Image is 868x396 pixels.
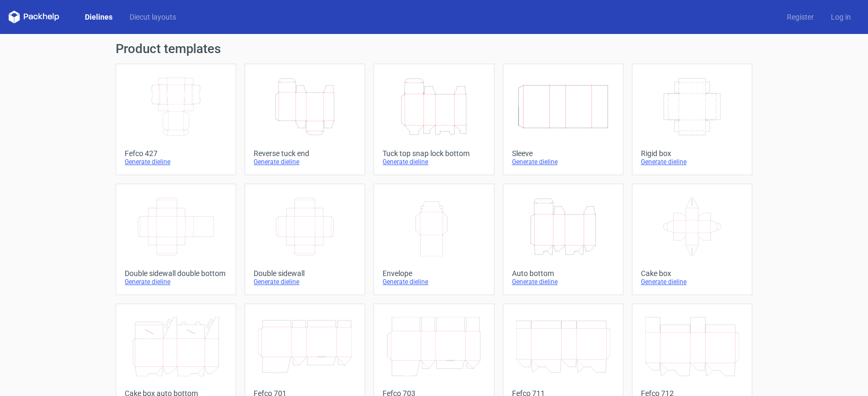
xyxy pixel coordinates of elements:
a: EnvelopeGenerate dieline [374,184,494,295]
a: Rigid boxGenerate dieline [632,64,752,175]
div: Fefco 427 [125,149,227,158]
a: Auto bottomGenerate dieline [503,184,623,295]
div: Reverse tuck end [254,149,356,158]
div: Generate dieline [254,278,356,286]
a: Diecut layouts [121,12,185,22]
div: Generate dieline [641,158,743,166]
div: Auto bottom [512,269,614,278]
div: Tuck top snap lock bottom [383,149,485,158]
div: Generate dieline [125,278,227,286]
div: Envelope [383,269,485,278]
a: Reverse tuck endGenerate dieline [245,64,365,175]
a: Double sidewallGenerate dieline [245,184,365,295]
div: Sleeve [512,149,614,158]
a: Double sidewall double bottomGenerate dieline [116,184,236,295]
div: Double sidewall [254,269,356,278]
a: Fefco 427Generate dieline [116,64,236,175]
div: Generate dieline [512,158,614,166]
div: Generate dieline [125,158,227,166]
a: Register [778,12,822,22]
a: Log in [822,12,860,22]
div: Generate dieline [641,278,743,286]
div: Double sidewall double bottom [125,269,227,278]
a: Cake boxGenerate dieline [632,184,752,295]
div: Generate dieline [383,278,485,286]
a: Dielines [76,12,121,22]
a: Tuck top snap lock bottomGenerate dieline [374,64,494,175]
div: Rigid box [641,149,743,158]
div: Generate dieline [383,158,485,166]
h1: Product templates [116,42,752,55]
div: Generate dieline [254,158,356,166]
a: SleeveGenerate dieline [503,64,623,175]
div: Generate dieline [512,278,614,286]
div: Cake box [641,269,743,278]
